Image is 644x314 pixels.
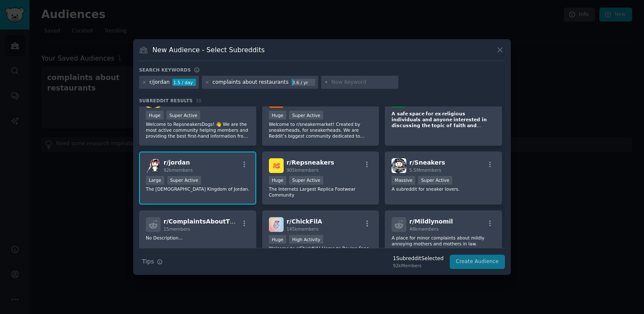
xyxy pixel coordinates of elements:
div: complaints about restaurants [212,79,289,86]
span: r/ Mildlynomil [409,218,453,225]
span: r/ Repsneakers [287,159,334,166]
div: Super Active [418,176,452,185]
p: The [DEMOGRAPHIC_DATA] Kingdom of Jordan. [146,186,250,192]
span: 6k members [409,102,436,107]
div: Large [146,176,164,185]
div: Huge [269,176,287,185]
span: r/ ChickFilA [287,218,322,225]
p: Welcome to r/ChickfilA! Home to Raving Fans or the casual chicken lover. Come here to ask any que... [269,245,373,263]
div: Huge [269,111,287,120]
span: r/ Sneakers [409,159,445,166]
span: r/ ComplaintsAboutTheUSA [164,218,252,225]
div: Super Active [166,111,201,120]
span: 15 members [164,226,190,232]
img: Repsneakers [269,158,284,173]
div: 1.5 / day [172,79,196,86]
p: Welcome to r/sneakermarket! Created by sneakerheads, for sneakerheads. We are Reddit’s biggest co... [269,121,373,139]
span: 905k members [287,168,319,173]
div: 1 Subreddit Selected [393,255,443,263]
div: Super Active [167,176,201,185]
p: A place for minor complaints about mildly annoying mothers and mothers in law. [392,235,495,247]
span: 92k members [164,168,193,173]
p: The Internets Largest Replica Footwear Community [269,186,373,198]
div: Super Active [289,111,323,120]
span: r/ jordan [164,159,190,166]
p: 𝗔 𝘀𝗮𝗳𝗲 𝘀𝗽𝗮𝗰𝗲 𝗳𝗼𝗿 𝗲𝘅-𝗿𝗲𝗹𝗶𝗴𝗶𝗼𝘂𝘀 𝗶𝗻𝗱𝗶𝘃𝗶𝗱𝘂𝗮𝗹𝘀 𝗮𝗻𝗱 𝗮𝗻𝘆𝗼𝗻𝗲 𝗶𝗻𝘁𝗲𝗿𝗲𝘀𝘁𝗲𝗱 𝗶𝗻 𝗱𝗶𝘀𝗰𝘂𝘀𝘀𝗶𝗻𝗴 𝘁𝗵𝗲 𝘁𝗼𝗽𝗶𝗰 𝗼𝗳 𝗳𝗮𝗶𝘁𝗵 ... [392,111,495,128]
input: New Keyword [331,79,395,86]
p: No Description... [146,235,250,241]
img: Sneakers [392,158,406,173]
h3: Search keywords [139,67,191,73]
span: 145k members [287,226,319,232]
div: 92k Members [393,263,443,269]
p: Welcome to RepsneakersDogs! 👋 We are the most active community helping members and providing the ... [146,121,250,139]
span: Tips [142,257,154,266]
div: High Activity [289,235,323,244]
div: Huge [269,235,287,244]
span: 130k members [164,102,196,107]
span: 30 [196,98,201,103]
span: 5.5M members [409,168,441,173]
div: Super Active [289,176,323,185]
p: A subreddit for sneaker lovers. [392,186,495,192]
div: Massive [392,176,415,185]
img: jordan [146,158,161,173]
span: 223k members [287,102,319,107]
span: Subreddit Results [139,98,193,104]
div: Huge [146,111,164,120]
img: ChickFilA [269,217,284,232]
h3: New Audience - Select Subreddits [153,45,265,54]
div: r/jordan [150,79,170,86]
div: 3.6 / yr [292,79,315,86]
button: Tips [139,254,166,269]
span: 48k members [409,226,438,232]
